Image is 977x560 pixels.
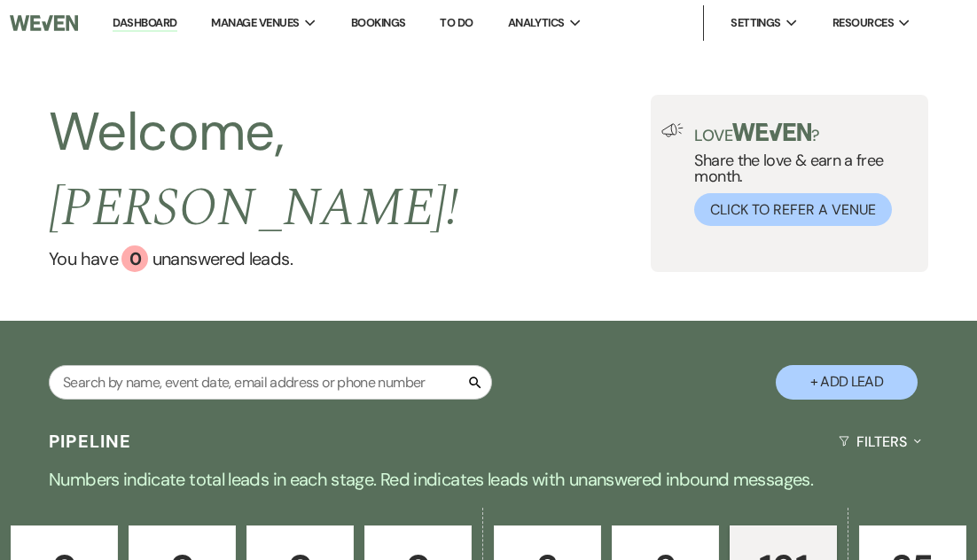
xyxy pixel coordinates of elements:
a: To Do [440,15,473,30]
button: + Add Lead [776,365,918,400]
div: 0 [121,245,148,272]
button: Click to Refer a Venue [694,193,892,226]
span: Analytics [508,14,565,32]
span: Manage Venues [211,14,299,32]
p: Love ? [694,123,917,144]
input: Search by name, event date, email address or phone number [49,365,492,400]
a: You have 0 unanswered leads. [49,245,651,272]
h2: Welcome, [49,95,651,245]
h3: Pipeline [49,429,132,454]
img: weven-logo-green.svg [732,123,811,141]
a: Bookings [351,15,406,30]
span: [PERSON_NAME] ! [49,167,458,249]
span: Resources [832,14,894,32]
button: Filters [832,418,928,465]
span: Settings [731,14,781,32]
a: Dashboard [113,15,176,32]
img: Weven Logo [10,4,78,42]
img: loud-speaker-illustration.svg [661,123,684,137]
div: Share the love & earn a free month. [684,123,917,226]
